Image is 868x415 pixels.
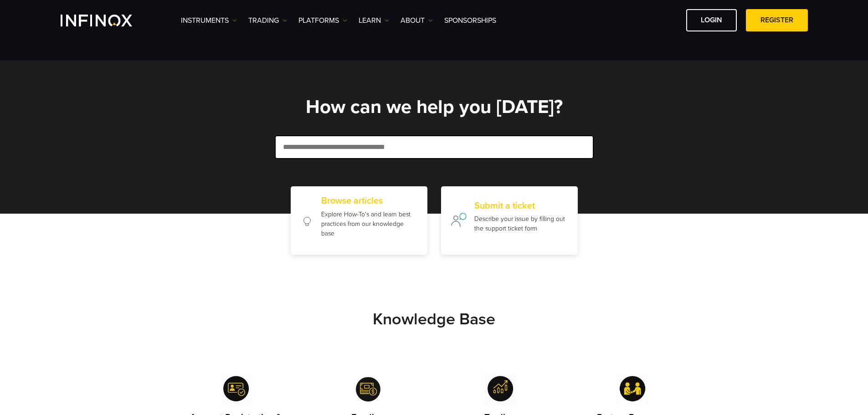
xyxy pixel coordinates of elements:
[616,374,648,405] img: Partner Programs
[686,9,737,31] a: LOGIN
[248,15,287,26] a: TRADING
[352,374,384,405] img: Funding
[474,200,568,211] h2: Submit a ticket
[291,186,427,254] a: Browse articles
[298,15,347,26] a: PLATFORMS
[359,15,389,26] a: Learn
[441,186,578,254] a: Submit a ticket
[373,309,495,329] strong: Knowledge Base
[321,210,418,238] p: Explore How-To's and learn best practices from our knowledge base
[444,15,496,26] a: SPONSORSHIPS
[321,195,418,206] h2: Browse articles
[220,374,252,405] img: Account Registration & Verification
[170,97,699,117] h1: How can we help you [DATE]?
[181,15,237,26] a: Instruments
[474,214,568,233] p: Describe your issue by filling out the support ticket form
[61,15,154,26] a: INFINOX Logo
[401,15,433,26] a: ABOUT
[746,9,808,31] a: REGISTER
[484,374,516,405] img: Trading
